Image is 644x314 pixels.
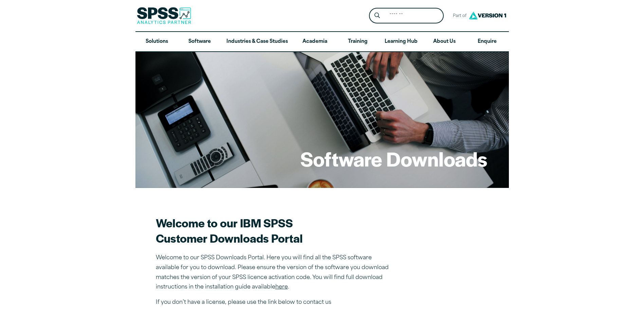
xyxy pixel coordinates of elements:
a: Solutions [135,32,178,52]
svg: Search magnifying glass icon [374,13,380,18]
a: Academia [293,32,336,52]
a: here [275,284,288,290]
nav: Desktop version of site main menu [135,32,509,52]
a: About Us [423,32,466,52]
img: Version1 Logo [467,9,508,22]
a: Learning Hub [379,32,423,52]
h1: Software Downloads [300,145,487,172]
form: Site Header Search Form [369,8,444,24]
button: Search magnifying glass icon [371,10,383,22]
a: Enquire [466,32,509,52]
a: Training [336,32,379,52]
img: SPSS Analytics Partner [137,7,191,24]
a: Industries & Case Studies [221,32,293,52]
a: Software [178,32,221,52]
p: Welcome to our SPSS Downloads Portal. Here you will find all the SPSS software available for you ... [156,253,393,292]
h2: Welcome to our IBM SPSS Customer Downloads Portal [156,215,393,246]
p: If you don’t have a license, please use the link below to contact us [156,298,393,308]
span: Part of [449,11,467,21]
